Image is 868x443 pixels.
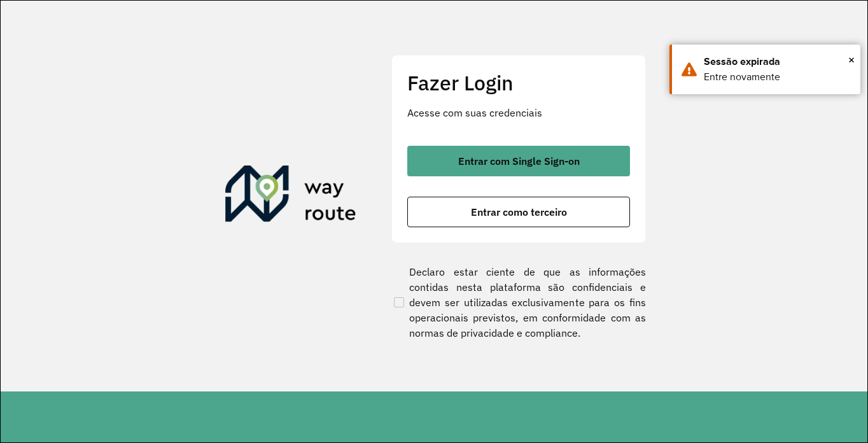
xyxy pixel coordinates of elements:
[471,207,567,217] span: Entrar como terceiro
[704,54,851,69] div: Sessão expirada
[407,197,630,227] button: button
[407,71,630,95] h2: Fazer Login
[458,156,580,166] span: Entrar com Single Sign-on
[407,105,630,120] p: Acesse com suas credenciais
[848,50,855,69] span: ×
[391,264,646,341] label: Declaro estar ciente de que as informações contidas nesta plataforma são confidenciais e devem se...
[704,69,851,85] div: Entre novamente
[407,146,630,176] button: button
[848,50,855,69] button: Close
[225,165,356,227] img: Roteirizador AmbevTech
